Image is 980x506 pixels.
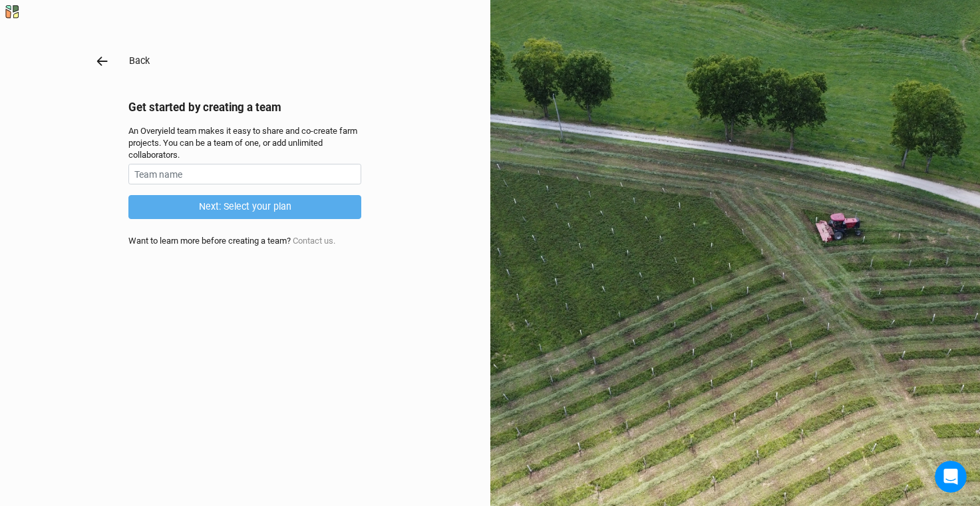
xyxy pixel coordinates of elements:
input: Team name [128,164,361,184]
div: Want to learn more before creating a team? [128,235,361,247]
button: Back [128,53,150,69]
iframe: Intercom live chat [935,461,967,493]
div: An Overyield team makes it easy to share and co-create farm projects. You can be a team of one, o... [128,125,361,162]
h2: Get started by creating a team [128,101,361,114]
a: Contact us. [293,236,335,246]
button: Next: Select your plan [128,195,361,218]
